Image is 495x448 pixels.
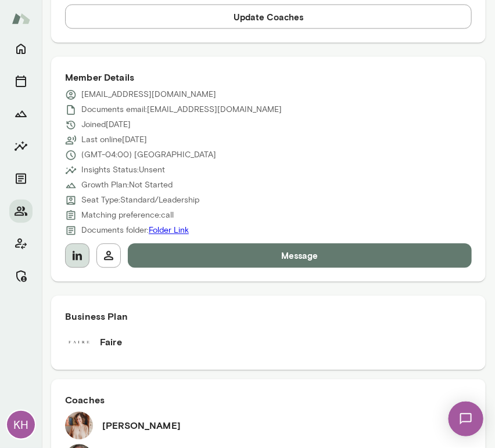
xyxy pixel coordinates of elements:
[9,102,33,125] button: Growth Plan
[9,265,33,288] button: Manage
[9,37,33,60] button: Home
[9,200,33,223] button: Members
[9,232,33,255] button: Client app
[12,8,30,30] img: Mento
[81,165,165,176] p: Insights Status: Unsent
[81,195,199,207] p: Seat Type: Standard/Leadership
[65,310,472,324] h6: Business Plan
[81,135,147,146] p: Last online [DATE]
[81,225,189,237] p: Documents folder:
[100,335,122,349] h6: Faire
[65,393,472,407] h6: Coaches
[81,89,216,101] p: [EMAIL_ADDRESS][DOMAIN_NAME]
[81,210,174,222] p: Matching preference: call
[81,104,282,116] p: Documents email: [EMAIL_ADDRESS][DOMAIN_NAME]
[102,419,181,433] h6: [PERSON_NAME]
[65,5,472,29] button: Update Coaches
[9,167,33,190] button: Documents
[128,244,472,268] button: Message
[65,412,93,440] img: Nancy Alsip
[81,120,131,131] p: Joined [DATE]
[65,71,472,85] h6: Member Details
[7,411,35,439] div: KH
[149,226,189,236] a: Folder Link
[9,135,33,158] button: Insights
[81,150,216,161] p: (GMT-04:00) [GEOGRAPHIC_DATA]
[81,180,173,192] p: Growth Plan: Not Started
[9,70,33,93] button: Sessions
